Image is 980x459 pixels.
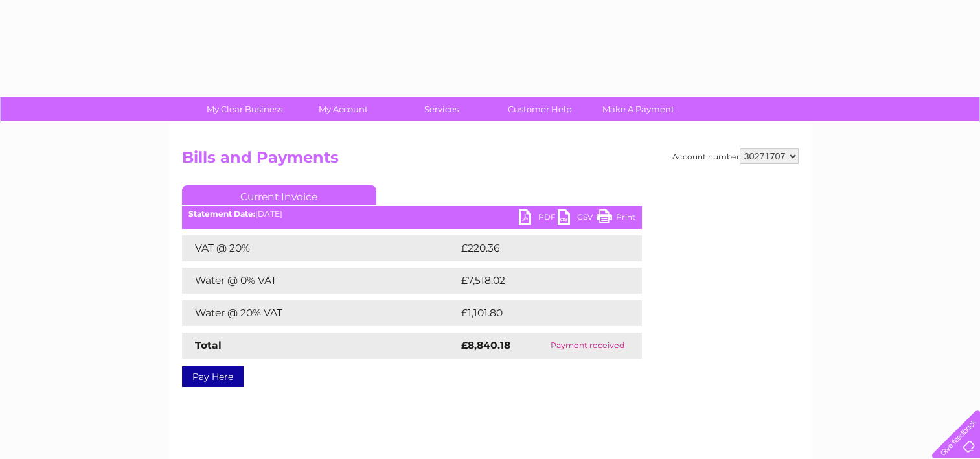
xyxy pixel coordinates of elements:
[533,333,642,359] td: Payment received
[558,209,597,228] a: CSV
[195,339,222,351] strong: Total
[388,97,495,121] a: Services
[182,300,458,326] td: Water @ 20% VAT
[182,185,376,205] a: Current Invoice
[585,97,692,121] a: Make A Payment
[188,209,255,218] b: Statement Date:
[597,209,635,228] a: Print
[290,97,396,121] a: My Account
[191,97,298,121] a: My Clear Business
[519,209,558,228] a: PDF
[486,97,593,121] a: Customer Help
[182,235,458,261] td: VAT @ 20%
[182,268,458,294] td: Water @ 0% VAT
[182,366,244,387] a: Pay Here
[672,148,799,164] div: Account number
[461,339,510,351] strong: £8,840.18
[458,268,621,294] td: £7,518.02
[458,300,620,326] td: £1,101.80
[182,209,642,218] div: [DATE]
[182,148,799,173] h2: Bills and Payments
[458,235,619,261] td: £220.36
